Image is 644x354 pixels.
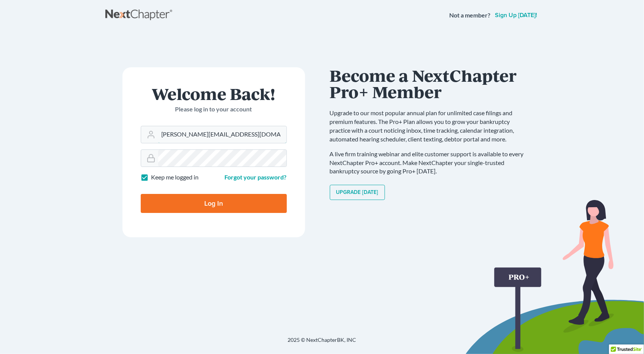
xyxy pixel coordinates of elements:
[141,194,287,213] input: Log In
[225,173,287,181] a: Forgot your password?
[151,173,199,182] label: Keep me logged in
[494,12,539,18] a: Sign up [DATE]!
[450,11,491,20] strong: Not a member?
[330,185,385,200] a: Upgrade [DATE]
[141,86,287,102] h1: Welcome Back!
[141,105,287,114] p: Please log in to your account
[105,336,539,350] div: 2025 © NextChapterBK, INC
[330,150,531,176] p: A live firm training webinar and elite customer support is available to every NextChapter Pro+ ac...
[330,67,531,100] h1: Become a NextChapter Pro+ Member
[158,126,286,143] input: Email Address
[330,109,531,143] p: Upgrade to our most popular annual plan for unlimited case filings and premium features. The Pro+...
